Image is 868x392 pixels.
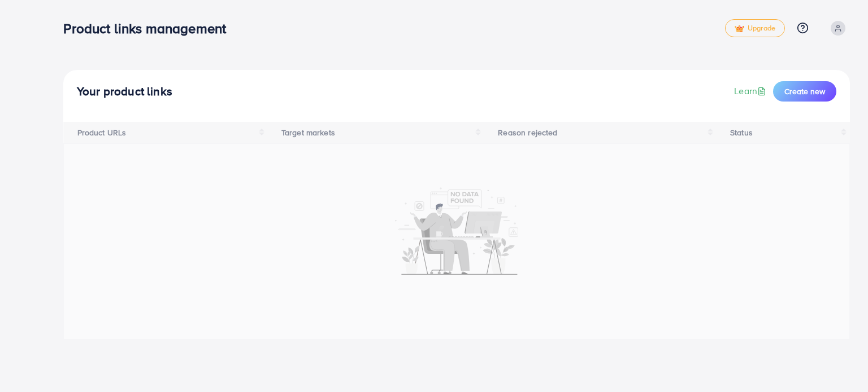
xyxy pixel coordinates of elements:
[735,25,744,33] img: tick
[784,86,825,97] span: Create new
[773,81,836,102] button: Create new
[725,19,785,37] a: tickUpgrade
[734,85,769,98] a: Learn
[63,20,235,37] h3: Product links management
[77,85,172,99] h4: Your product links
[735,24,775,33] span: Upgrade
